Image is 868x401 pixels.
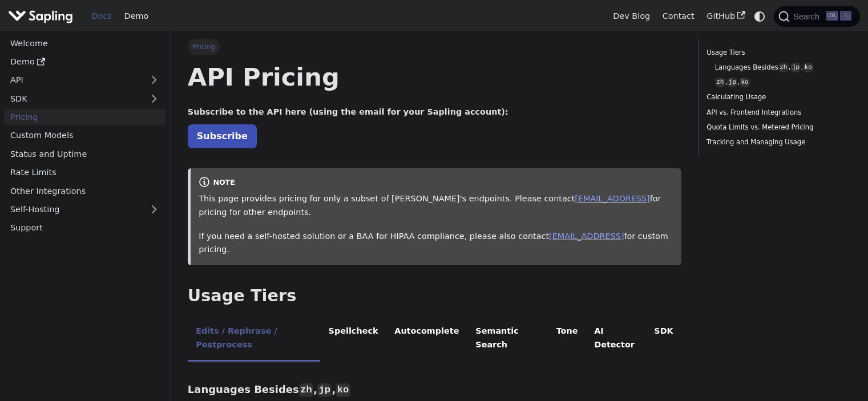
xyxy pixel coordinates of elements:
[740,78,750,87] code: ko
[8,8,77,25] a: Sapling.ai
[4,220,165,236] a: Support
[320,317,386,362] li: Spellcheck
[4,109,165,125] a: Pricing
[4,90,143,107] a: SDK
[4,145,165,162] a: Status and Uptime
[706,122,847,133] a: Quota Limits vs. Metered Pricing
[4,35,165,51] a: Welcome
[118,7,155,25] a: Demo
[656,7,701,25] a: Contact
[188,286,681,306] h2: Usage Tiers
[715,77,843,88] a: zh,jp,ko
[199,176,673,190] div: note
[199,192,673,220] p: This page provides pricing for only a subset of [PERSON_NAME]'s endpoints. Please contact for pri...
[840,11,851,21] kbd: K
[790,63,801,72] code: jp
[188,383,681,396] h3: Languages Besides , ,
[143,90,165,107] button: Expand sidebar category 'SDK'
[548,317,586,362] li: Tone
[86,7,118,25] a: Docs
[778,63,789,72] code: zh
[715,78,725,87] code: zh
[700,7,751,25] a: GitHub
[143,72,165,88] button: Expand sidebar category 'API'
[188,39,681,55] nav: Breadcrumbs
[4,127,165,144] a: Custom Models
[706,107,847,118] a: API vs. Frontend Integrations
[188,39,220,55] span: Pricing
[575,194,649,203] a: [EMAIL_ADDRESS]
[586,317,646,362] li: AI Detector
[715,62,843,73] a: Languages Besideszh,jp,ko
[774,6,859,27] button: Search (Ctrl+K)
[336,383,350,397] code: ko
[4,72,143,88] a: API
[188,317,320,362] li: Edits / Rephrase / Postprocess
[706,47,847,58] a: Usage Tiers
[188,62,681,92] h1: API Pricing
[4,183,165,199] a: Other Integrations
[188,124,257,148] a: Subscribe
[549,232,624,241] a: [EMAIL_ADDRESS]
[299,383,313,397] code: zh
[706,137,847,148] a: Tracking and Managing Usage
[467,317,548,362] li: Semantic Search
[706,92,847,103] a: Calculating Usage
[386,317,467,362] li: Autocomplete
[752,8,768,25] button: Switch between dark and light mode (currently system mode)
[646,317,681,362] li: SDK
[317,383,332,397] code: jp
[8,8,73,25] img: Sapling.ai
[607,7,656,25] a: Dev Blog
[803,63,813,72] code: ko
[790,12,826,21] span: Search
[188,107,508,116] strong: Subscribe to the API here (using the email for your Sapling account):
[4,54,165,70] a: Demo
[727,78,737,87] code: jp
[4,201,165,218] a: Self-Hosting
[199,230,673,257] p: If you need a self-hosted solution or a BAA for HIPAA compliance, please also contact for custom ...
[4,164,165,181] a: Rate Limits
